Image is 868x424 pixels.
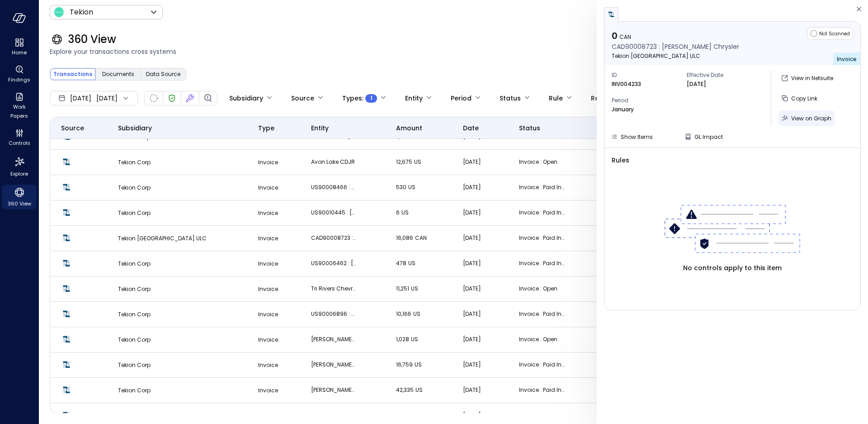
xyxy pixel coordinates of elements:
p: [DATE] [687,80,706,89]
span: 1 [370,94,373,103]
span: ID [612,71,679,80]
span: US [401,209,409,216]
span: Transactions [53,70,92,79]
span: Invoice [258,260,278,267]
p: 6 [396,208,441,217]
span: US [411,285,418,292]
span: Effective Date [687,71,755,80]
span: CAN [415,234,427,242]
p: Tekion [GEOGRAPHIC_DATA] ULC [118,234,236,243]
p: Invoice : Open [519,335,564,344]
div: Explore [2,154,37,179]
p: [PERSON_NAME] Lincoln Mazda Pottstown [311,360,356,369]
img: Icon [53,7,64,18]
p: Tekion Corp [118,259,236,268]
p: View in Netsuite [791,74,833,83]
p: 478 [396,259,441,268]
img: Netsuite [61,385,72,395]
img: Netsuite [61,182,72,193]
span: Invoice [258,133,278,141]
div: Not Scanned [150,94,158,102]
span: Type [258,123,274,133]
p: INV004233 [612,80,641,89]
div: Rule [549,91,563,106]
span: Controls [9,138,30,148]
div: Not Scanned [807,27,853,40]
span: Explore [10,169,28,178]
a: View in Netsuite [778,71,837,86]
img: netsuite [607,10,616,19]
span: US [413,310,420,318]
div: Subsidiary [229,91,263,106]
p: Invoice : Paid In Full [519,233,564,243]
p: [DATE] [463,310,498,319]
p: [PERSON_NAME] Tysons Toyota [311,386,356,395]
span: GL Impact [694,133,723,141]
span: Invoice [258,285,278,293]
img: Netsuite [61,258,72,269]
span: Invoice [258,361,278,369]
div: Finding [203,93,213,104]
span: No controls apply to this item [683,263,782,273]
p: Tekion Corp [118,411,236,420]
p: CAD90008723 : [PERSON_NAME] Chrysler [311,233,356,243]
span: Documents [102,70,134,79]
p: January [612,105,634,114]
p: Tekion [70,7,93,18]
p: Invoice : Paid In Full [519,183,564,192]
p: [DATE] [463,233,498,243]
p: Invoice : Paid In Full [519,259,564,268]
p: [DATE] [463,360,498,369]
div: Types : [342,91,377,106]
span: US [415,386,423,394]
p: [DATE] [463,259,498,268]
span: Invoice [258,184,278,191]
p: [DATE] [463,183,498,192]
p: CAD90008723 : [PERSON_NAME] Chrysler [612,42,739,52]
p: Tri Rivers Chevrolet [311,284,356,293]
p: Tekion [GEOGRAPHIC_DATA] ULC [612,52,739,61]
p: 12,675 [396,157,441,167]
p: 530 [396,183,441,192]
span: amount [396,123,422,133]
p: 9,203 [396,411,441,420]
p: 16,086 [396,233,441,243]
p: Invoice : Paid In Full [519,386,564,395]
span: US [412,133,420,140]
span: Explore your transactions cross systems [50,47,857,57]
span: 360 View [68,32,116,47]
span: US [411,335,418,343]
span: Data Source [146,70,180,79]
p: 11,251 [396,284,441,293]
p: [DATE] [463,386,498,395]
span: Source [61,123,84,133]
p: Invoice : Paid In Full [519,310,564,319]
button: GL Impact [681,131,726,142]
p: Invoice : Open [519,284,564,293]
div: Source [291,91,314,106]
div: Home [2,36,37,58]
span: US [408,259,415,267]
span: Invoice [258,412,278,419]
p: US90006510 : ARC MZ Chevrolet [311,411,356,420]
span: US [415,361,422,368]
button: Copy Link [778,91,821,106]
p: Tekion Corp [118,361,236,370]
p: Tekion Corp [118,386,236,395]
span: status [519,123,540,133]
span: Findings [8,75,30,84]
div: Fixed [184,93,195,104]
span: US [414,158,421,166]
span: US [408,183,415,191]
img: Netsuite [61,283,72,294]
button: View on Graph [778,110,835,126]
img: Netsuite [61,157,72,167]
p: Tekion Corp [118,158,236,167]
div: Work Papers [2,91,37,121]
div: Verified [166,93,177,104]
span: Invoice [258,336,278,343]
p: Invoice : Paid In Full [519,411,564,420]
p: [DATE] [463,157,498,167]
p: Tekion Corp [118,209,236,218]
